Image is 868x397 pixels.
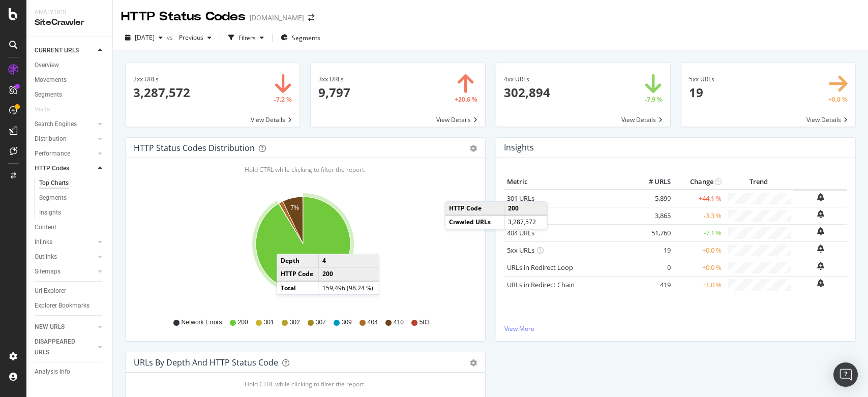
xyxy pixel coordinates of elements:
div: arrow-right-arrow-left [308,14,314,21]
td: 51,760 [633,224,673,241]
td: Crawled URLs [445,216,504,229]
div: bell-plus [817,193,824,201]
a: Sitemaps [35,266,95,277]
div: Analytics [35,8,104,17]
text: 7% [290,204,300,211]
a: 404 URLs [507,228,534,237]
a: Distribution [35,134,95,144]
span: Segments [292,34,320,42]
td: HTTP Code [445,202,504,216]
div: Top Charts [39,178,69,189]
div: Analysis Info [35,367,70,377]
div: gear [470,359,477,367]
span: 410 [394,318,404,327]
div: bell-plus [817,227,824,235]
a: CURRENT URLS [35,45,95,56]
a: HTTP Codes [35,163,95,174]
td: 159,496 (98.24 %) [318,281,379,294]
div: Insights [39,207,61,218]
td: 0 [633,259,673,276]
td: Total [277,281,318,294]
a: Overview [35,60,105,71]
a: Analysis Info [35,367,105,377]
div: bell-plus [817,245,824,253]
div: Url Explorer [35,286,66,296]
td: +0.0 % [673,241,724,259]
div: DISAPPEARED URLS [35,337,86,358]
a: Movements [35,75,105,85]
a: 5xx URLs [507,246,534,255]
a: Performance [35,148,95,159]
a: DISAPPEARED URLS [35,337,95,358]
div: Movements [35,75,67,85]
div: Overview [35,60,59,71]
th: Trend [724,174,794,190]
a: URLs in Redirect Chain [507,280,575,289]
td: HTTP Code [277,267,318,281]
td: 200 [504,202,547,216]
span: Network Errors [182,318,222,327]
a: Top Charts [39,178,105,189]
div: Inlinks [35,237,52,248]
td: +0.0 % [673,259,724,276]
div: NEW URLS [35,322,65,332]
div: Sitemaps [35,266,61,277]
div: bell-plus [817,262,824,270]
div: Search Engines [35,119,77,130]
span: 404 [368,318,378,327]
button: Segments [277,29,324,46]
div: bell-plus [817,210,824,218]
div: Segments [39,193,67,203]
button: Previous [175,29,216,46]
div: Filters [238,34,256,42]
a: Url Explorer [35,286,105,296]
td: -3.3 % [673,207,724,224]
div: bell-plus [817,279,824,287]
div: Explorer Bookmarks [35,300,89,311]
button: [DATE] [121,29,167,46]
td: 3,287,572 [504,216,547,229]
div: Visits [35,104,50,115]
div: Segments [35,89,62,100]
td: 200 [318,267,379,281]
td: 5,899 [633,190,673,207]
span: 302 [290,318,300,327]
a: Segments [39,193,105,203]
a: 301 URLs [507,194,534,203]
span: 2025 Jul. 7th [135,33,155,42]
span: 309 [342,318,352,327]
a: Insights [39,207,105,218]
th: # URLS [633,174,673,190]
a: Segments [35,89,105,100]
div: SiteCrawler [35,17,104,28]
td: Depth [277,255,318,268]
a: Explorer Bookmarks [35,300,105,311]
div: URLs by Depth and HTTP Status Code [134,357,278,368]
span: 200 [238,318,248,327]
a: Visits [35,104,60,115]
div: gear [470,145,477,152]
td: 4 [318,255,379,268]
th: Change [673,174,724,190]
span: vs [167,33,175,42]
td: -7.1 % [673,224,724,241]
div: Content [35,222,56,233]
td: 419 [633,276,673,293]
button: Filters [224,29,268,46]
span: 301 [264,318,274,327]
a: Search Engines [35,119,95,130]
a: NEW URLS [35,322,95,332]
svg: A chart. [134,191,472,309]
a: View More [504,324,848,333]
div: Open Intercom Messenger [833,362,858,387]
td: +1.0 % [673,276,724,293]
span: 503 [420,318,430,327]
td: 3,865 [633,207,673,224]
a: Outlinks [35,252,95,262]
div: HTTP Codes [35,163,69,174]
div: CURRENT URLS [35,45,79,56]
td: 19 [633,241,673,259]
div: Outlinks [35,252,57,262]
div: Performance [35,148,70,159]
